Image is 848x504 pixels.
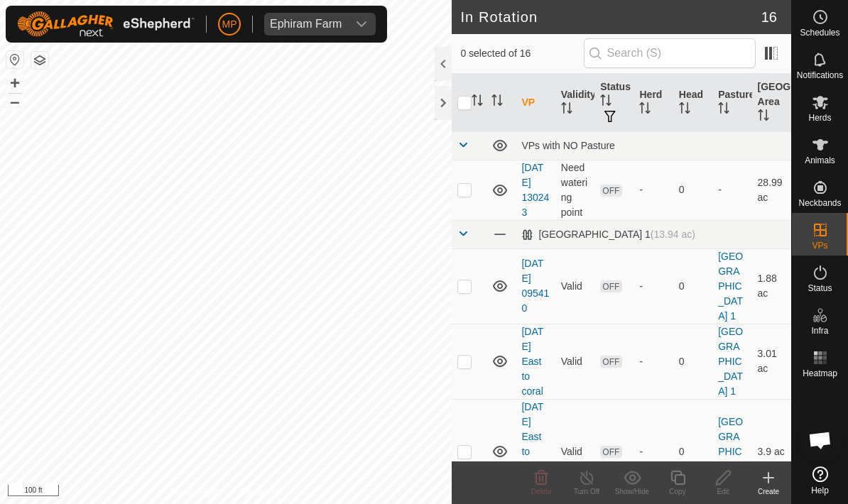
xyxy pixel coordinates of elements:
td: 3.01 ac [752,324,791,399]
span: 0 selected of 16 [460,46,583,61]
th: VP [516,74,555,132]
p-sorticon: Activate to sort [472,97,483,108]
a: [DATE] 095410 [521,258,549,314]
span: 16 [761,6,777,28]
a: Privacy Policy [170,486,223,498]
a: [DATE] East to coral [521,326,543,397]
td: Valid [555,324,594,399]
a: [GEOGRAPHIC_DATA] 1 [718,251,743,322]
span: MP [222,17,237,32]
td: 1.88 ac [752,248,791,324]
div: dropdown trigger [347,13,376,35]
th: Pasture [712,74,751,132]
a: [DATE] East to coral-VP001 [521,401,546,502]
h2: In Rotation [460,9,761,26]
span: Herds [808,114,831,122]
span: VPs [812,241,827,250]
td: 0 [673,324,712,399]
button: – [6,93,23,110]
td: 0 [673,399,712,504]
span: Notifications [797,71,843,80]
a: Help [792,461,848,500]
div: Edit [700,486,746,497]
div: - [639,444,667,459]
p-sorticon: Activate to sort [561,104,572,116]
div: - [639,182,667,197]
p-sorticon: Activate to sort [758,111,769,123]
p-sorticon: Activate to sort [491,97,503,108]
a: Contact Us [240,486,282,498]
td: Valid [555,399,594,504]
th: Validity [555,74,594,132]
td: 28.99 ac [752,160,791,220]
button: + [6,75,23,92]
p-sorticon: Activate to sort [600,97,611,108]
th: Herd [634,74,673,132]
span: (13.94 ac) [651,229,695,240]
div: Turn Off [564,486,609,497]
div: Open chat [799,419,842,461]
span: OFF [600,446,621,458]
th: Status [594,74,634,132]
div: Show/Hide [609,486,655,497]
span: Animals [805,156,835,165]
td: 0 [673,160,712,220]
span: Schedules [800,28,839,37]
a: [GEOGRAPHIC_DATA] 1 [718,416,743,487]
div: - [639,279,667,294]
span: Delete [531,488,552,495]
div: Copy [655,486,700,497]
button: Map Layers [31,52,48,69]
span: Ephiram Farm [264,13,347,35]
p-sorticon: Activate to sort [639,104,651,116]
p-sorticon: Activate to sort [679,104,690,116]
img: Gallagher Logo [17,11,195,37]
p-sorticon: Activate to sort [718,104,729,116]
td: Valid [555,248,594,324]
input: Search (S) [584,38,756,68]
th: Head [673,74,712,132]
td: - [712,160,751,220]
td: Need watering point [555,160,594,220]
span: OFF [600,356,621,368]
th: [GEOGRAPHIC_DATA] Area [752,74,791,132]
div: Ephiram Farm [270,18,342,30]
span: OFF [600,185,621,197]
div: - [639,354,667,369]
span: Infra [811,327,828,335]
button: Reset Map [6,51,23,68]
td: 0 [673,248,712,324]
div: [GEOGRAPHIC_DATA] 1 [521,229,695,241]
span: Neckbands [798,199,841,207]
span: OFF [600,280,621,292]
td: 3.9 ac [752,399,791,504]
a: [DATE] 130243 [521,162,549,218]
div: VPs with NO Pasture [521,140,786,151]
div: Create [746,486,791,497]
span: Help [811,486,829,495]
span: Status [808,284,832,292]
span: Heatmap [803,369,837,378]
a: [GEOGRAPHIC_DATA] 1 [718,326,743,397]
